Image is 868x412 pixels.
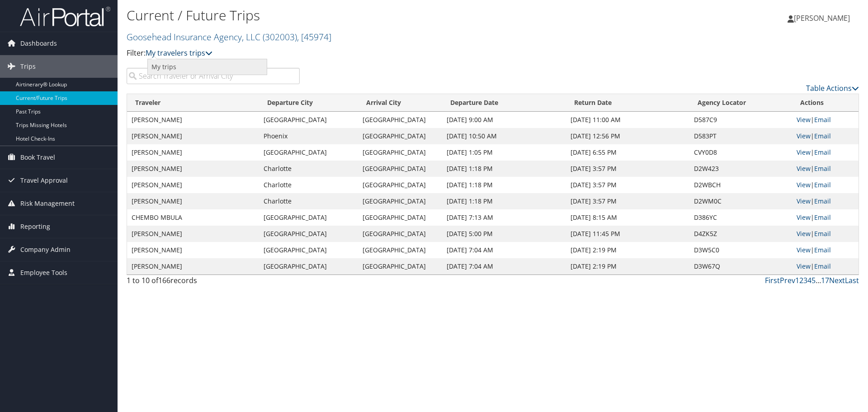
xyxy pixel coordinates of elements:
[297,31,331,43] span: , [ 45974 ]
[797,180,811,189] a: View
[792,144,859,161] td: |
[792,112,859,128] td: |
[358,226,443,242] td: [GEOGRAPHIC_DATA]
[689,144,792,161] td: CVY0D8
[146,48,212,58] a: My travelers trips
[20,32,57,55] span: Dashboards
[20,6,110,27] img: airportal-logo.png
[20,192,75,215] span: Risk Management
[788,5,859,32] a: [PERSON_NAME]
[792,193,859,209] td: |
[689,128,792,144] td: D583PT
[358,112,443,128] td: [GEOGRAPHIC_DATA]
[127,112,259,128] td: [PERSON_NAME]
[797,132,811,140] a: View
[797,197,811,205] a: View
[792,128,859,144] td: |
[806,83,859,93] a: Table Actions
[814,246,831,254] a: Email
[814,229,831,238] a: Email
[689,112,792,128] td: D587C9
[814,148,831,156] a: Email
[127,128,259,144] td: [PERSON_NAME]
[807,275,811,285] a: 4
[259,226,358,242] td: [GEOGRAPHIC_DATA]
[259,193,358,209] td: Charlotte
[689,242,792,258] td: D3W5C0
[566,112,689,128] td: [DATE] 11:00 AM
[127,193,259,209] td: [PERSON_NAME]
[799,275,803,285] a: 2
[689,161,792,177] td: D2W423
[794,13,850,23] span: [PERSON_NAME]
[127,144,259,161] td: [PERSON_NAME]
[566,177,689,193] td: [DATE] 3:57 PM
[358,177,443,193] td: [GEOGRAPHIC_DATA]
[442,193,566,209] td: [DATE] 1:18 PM
[689,209,792,226] td: D386YC
[792,258,859,275] td: |
[263,31,297,43] span: ( 302003 )
[127,47,615,59] p: Filter:
[792,177,859,193] td: |
[814,213,831,222] a: Email
[797,246,811,254] a: View
[442,112,566,128] td: [DATE] 9:00 AM
[20,55,36,78] span: Trips
[689,258,792,275] td: D3W67Q
[829,275,845,285] a: Next
[792,242,859,258] td: |
[797,213,811,222] a: View
[358,193,443,209] td: [GEOGRAPHIC_DATA]
[259,258,358,275] td: [GEOGRAPHIC_DATA]
[442,94,566,112] th: Departure Date: activate to sort column descending
[442,128,566,144] td: [DATE] 10:50 AM
[689,193,792,209] td: D2WM0C
[811,275,816,285] a: 5
[797,148,811,156] a: View
[797,229,811,238] a: View
[821,275,829,285] a: 17
[127,94,259,112] th: Traveler: activate to sort column ascending
[259,144,358,161] td: [GEOGRAPHIC_DATA]
[358,242,443,258] td: [GEOGRAPHIC_DATA]
[814,262,831,270] a: Email
[566,209,689,226] td: [DATE] 8:15 AM
[158,275,170,285] span: 166
[792,226,859,242] td: |
[259,112,358,128] td: [GEOGRAPHIC_DATA]
[803,275,807,285] a: 3
[127,161,259,177] td: [PERSON_NAME]
[797,164,811,173] a: View
[259,209,358,226] td: [GEOGRAPHIC_DATA]
[792,161,859,177] td: |
[358,258,443,275] td: [GEOGRAPHIC_DATA]
[127,68,300,84] input: Search Traveler or Arrival City
[358,209,443,226] td: [GEOGRAPHIC_DATA]
[127,6,615,25] h1: Current / Future Trips
[689,94,792,112] th: Agency Locator: activate to sort column ascending
[127,177,259,193] td: [PERSON_NAME]
[689,226,792,242] td: D4ZK5Z
[259,177,358,193] td: Charlotte
[765,275,780,285] a: First
[358,161,443,177] td: [GEOGRAPHIC_DATA]
[797,115,811,124] a: View
[442,144,566,161] td: [DATE] 1:05 PM
[358,94,443,112] th: Arrival City: activate to sort column ascending
[127,258,259,275] td: [PERSON_NAME]
[792,94,859,112] th: Actions
[20,238,71,261] span: Company Admin
[814,132,831,140] a: Email
[259,242,358,258] td: [GEOGRAPHIC_DATA]
[689,177,792,193] td: D2WBCH
[358,144,443,161] td: [GEOGRAPHIC_DATA]
[845,275,859,285] a: Last
[795,275,799,285] a: 1
[127,226,259,242] td: [PERSON_NAME]
[814,115,831,124] a: Email
[566,94,689,112] th: Return Date: activate to sort column ascending
[792,209,859,226] td: |
[127,275,300,290] div: 1 to 10 of records
[566,258,689,275] td: [DATE] 2:19 PM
